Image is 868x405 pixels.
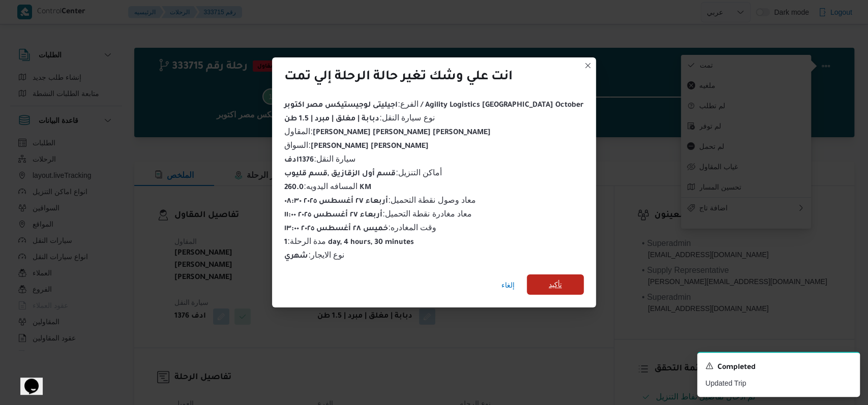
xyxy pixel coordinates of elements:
[549,278,562,291] span: تأكيد
[717,362,756,374] span: Completed
[284,113,434,122] span: نوع سيارة النقل :
[284,239,414,247] b: 1 day, 4 hours, 30 minutes
[284,209,472,218] span: معاد مغادرة نقطة التحميل :
[284,168,442,177] span: أماكن التنزيل :
[284,182,371,191] span: المسافه اليدويه :
[705,361,852,374] div: Notification
[284,251,344,259] span: نوع الايجار :
[284,223,436,232] span: وقت المغادره :
[501,279,515,291] span: إلغاء
[284,198,388,206] b: أربعاء ٢٧ أغسطس ٢٠٢٥ ٠٨:٣٠
[284,115,379,123] b: دبابة | مغلق | مبرد | 1.5 طن
[284,100,583,108] span: الفرع :
[284,170,396,178] b: قسم أول الزقازيق ,قسم قليوب
[311,143,429,151] b: [PERSON_NAME] [PERSON_NAME]
[284,196,476,204] span: معاد وصول نقطة التحميل :
[284,237,414,245] span: مدة الرحلة :
[497,275,519,295] button: إلغاء
[10,364,43,395] iframe: chat widget
[284,157,314,165] b: 1376ادف
[284,225,388,233] b: خميس ٢٨ أغسطس ٢٠٢٥ ١٣:٠٠
[284,184,371,192] b: 260.0 KM
[527,274,584,295] button: تأكيد
[284,102,583,110] b: اجيليتى لوجيستيكس مصر اكتوبر / Agility Logistics [GEOGRAPHIC_DATA] October
[284,70,513,86] div: انت علي وشك تغير حالة الرحلة إلي تمت
[705,378,852,389] p: Updated Trip
[284,141,428,149] span: السواق :
[284,127,490,136] span: المقاول :
[284,211,382,220] b: أربعاء ٢٧ أغسطس ٢٠٢٥ ١١:٠٠
[284,253,308,261] b: شهري
[582,59,594,72] button: Closes this modal window
[284,154,355,163] span: سيارة النقل :
[313,129,491,137] b: [PERSON_NAME] [PERSON_NAME] [PERSON_NAME]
